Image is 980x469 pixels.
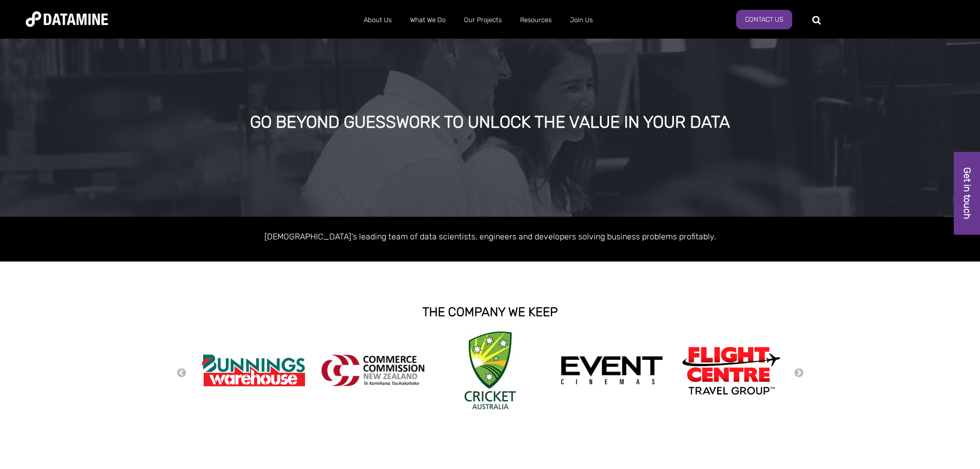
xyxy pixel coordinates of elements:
a: What We Do [401,7,455,33]
img: event cinemas [560,356,663,386]
img: Bunnings Warehouse [202,351,305,390]
button: Previous [176,368,187,379]
strong: THE COMPANY WE KEEP [422,305,558,319]
img: Cricket Australia [465,332,516,409]
a: Contact Us [736,10,792,29]
a: About Us [354,7,401,33]
p: [DEMOGRAPHIC_DATA]'s leading team of data scientists, engineers and developers solving business p... [197,230,783,244]
img: commercecommission [322,355,424,386]
a: Get in touch [954,152,980,235]
a: Join Us [561,7,602,33]
img: Flight Centre [680,344,782,397]
a: Our Projects [455,7,511,33]
div: GO BEYOND GUESSWORK TO UNLOCK THE VALUE IN YOUR DATA [111,113,869,132]
a: Resources [511,7,561,33]
button: Next [794,368,804,379]
img: Datamine [26,11,108,27]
